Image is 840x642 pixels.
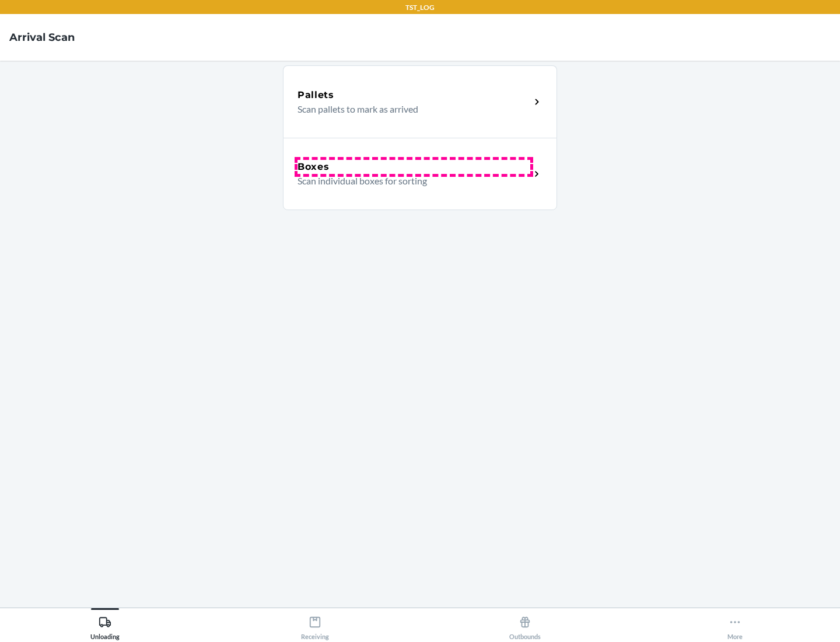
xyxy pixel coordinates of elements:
[90,611,120,640] div: Unloading
[9,30,75,45] h4: Arrival Scan
[630,608,840,640] button: More
[283,138,557,210] a: BoxesScan individual boxes for sorting
[509,611,541,640] div: Outbounds
[297,88,334,102] h5: Pallets
[297,160,330,174] h5: Boxes
[405,2,435,13] p: TST_LOG
[727,611,743,640] div: More
[297,174,521,188] p: Scan individual boxes for sorting
[420,608,630,640] button: Outbounds
[283,65,557,138] a: PalletsScan pallets to mark as arrived
[210,608,420,640] button: Receiving
[297,102,521,116] p: Scan pallets to mark as arrived
[301,611,329,640] div: Receiving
